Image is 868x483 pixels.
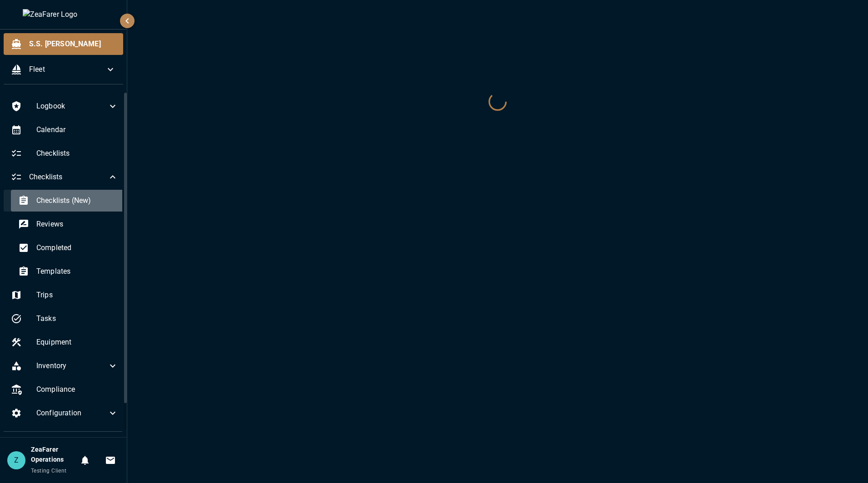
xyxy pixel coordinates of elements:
[36,219,118,230] span: Reviews
[4,331,125,353] div: Equipment
[4,95,125,117] div: Logbook
[31,468,67,474] span: Testing Client
[36,242,118,253] span: Completed
[4,166,125,188] div: Checklists
[76,451,94,469] button: Notifications
[36,101,107,112] span: Logbook
[4,308,125,330] div: Tasks
[11,213,125,235] div: Reviews
[36,360,107,371] span: Inventory
[36,337,118,348] span: Equipment
[36,290,118,301] span: Trips
[36,266,118,277] span: Templates
[4,284,125,306] div: Trips
[11,190,125,212] div: Checklists (New)
[4,355,125,377] div: Inventory
[29,39,116,49] span: S.S. [PERSON_NAME]
[4,143,125,164] div: Checklists
[36,148,118,159] span: Checklists
[101,451,120,469] button: Invitations
[31,445,76,465] h6: ZeaFarer Operations
[7,451,25,469] div: Z
[36,408,107,419] span: Configuration
[23,9,105,20] img: ZeaFarer Logo
[4,379,125,400] div: Compliance
[29,172,107,182] span: Checklists
[36,313,118,324] span: Tasks
[4,402,125,424] div: Configuration
[36,195,118,206] span: Checklists (New)
[29,64,105,75] span: Fleet
[4,33,123,55] div: S.S. [PERSON_NAME]
[36,124,118,135] span: Calendar
[11,261,125,282] div: Templates
[36,384,118,395] span: Compliance
[11,237,125,259] div: Completed
[4,119,125,141] div: Calendar
[4,59,123,80] div: Fleet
